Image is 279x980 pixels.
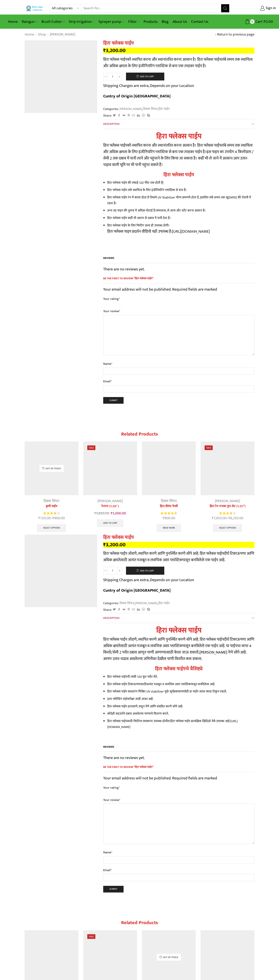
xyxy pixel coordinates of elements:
[25,504,78,509] a: कृषी पाईप
[107,696,153,702] span: इतर फोल्डिंग पाईप्सपेक्षा जाडी जास्त आहे.
[126,17,142,26] a: Filter
[103,785,254,790] label: Your rating
[265,6,276,11] span: Sign in
[97,17,126,26] a: Sprayer pump
[219,511,232,515] span: Rated out of 5
[103,886,124,892] input: Submit
[161,511,177,515] div: Rated 4.67 out of 5
[25,535,97,607] img: Heera Flex Pipe
[189,17,210,26] a: Contact Us
[212,515,214,521] span: ₹
[107,718,254,730] li: हिरा फ्लेक्स पाईप प्रात्यक्षिक व्हिडिओ येथे उपलब्ध आहे:
[103,745,254,752] h2: Reviews
[219,511,236,515] div: Rated 3.86 out of 5
[103,82,194,89] p: Shipping Charges are extra, Depends on your Location
[50,32,75,37] a: [PERSON_NAME]
[158,106,170,112] a: हिरा पाईप
[163,171,194,179] strong: हिरा फ्लेक्स पाईप
[108,73,117,80] input: Product quantity
[103,142,254,168] p: हिरा फ्लेक्स पाईप
[134,601,157,606] a: [PERSON_NAME]
[103,636,254,662] p: हिरा फ्लेक्स पाईप जोडणे, स्थापित करणे आणि पुनर्स्थित करणे सोपे आहे. हिरा फ्लेक्स पाईप
[103,755,254,761] p: There are no reviews yet.
[97,519,123,527] a: Add to cart: “रेनगन (1.50")”
[143,106,157,112] a: ठिबक सिंचन
[103,113,112,118] span: Share:
[215,498,240,504] a: [PERSON_NAME]
[126,567,164,575] button: Add to cart
[142,441,196,495] img: Heera Pre Punch Pepsi
[103,46,126,55] bdi: 3,200.00
[111,510,126,516] bdi: 5,000.00
[94,510,96,516] span: ₹
[98,498,123,504] a: [PERSON_NAME]
[94,510,109,516] bdi: 5,850.00
[233,18,273,25] a: 0 Cart ₹0.00
[201,504,254,509] a: हिरा रेन गनका पुरा सेट (1.25”)
[107,187,187,193] span: हिरा फ्लेक्स पाईप लंबे स्थायित्व के लिए इंजीनियरिंग प्लास्टिक से बना है।
[155,665,203,673] strong: हिरा फ्लेक्स पाईपचे वैशिष्ट्ये
[83,504,137,509] a: रेनगन (1.50″)
[146,682,214,687] span: अत्यंत मजबूत व लवचिक अशा प्लास्टिकपासून बनविलेला आहे
[67,17,97,26] a: Drip Irrigation
[228,515,243,521] bdi: 8,250.00
[103,535,254,540] h1: हिरा फ्लेक्स पाईप
[103,379,254,384] label: Email
[228,515,230,521] span: ₹
[103,868,254,873] label: Email
[103,266,254,272] p: There are no reviews yet.
[103,616,119,620] span: Description
[142,17,160,26] a: Products
[126,73,164,81] button: Add to cart
[103,56,254,69] p: हिरा फ्लेक्स पाईप
[103,142,253,155] span: लंबे समय तक स्थायित्व और अधिक क्षमता के लिए इंजीनियरिंग प्लास्टिक से बना एक तरहका पाईप है।
[161,498,177,504] a: ठिबक सिंचन
[108,567,117,574] input: Product quantity
[103,577,194,583] p: Shipping Charges are extra, Depends on your Location
[205,445,213,450] span: Sale
[103,297,254,301] label: Your rating
[103,40,254,46] h1: हिरा फ्लेक्स पाईप
[156,130,202,142] strong: हिरा फ्लेक्स पाईप
[103,850,254,855] label: Name
[160,17,171,26] a: Blog
[111,510,112,516] span: ₹
[107,681,254,687] li: हिरा फ्लेक्स पाईप टिकाऊपणासाठी .
[250,19,254,24] span: 0
[107,689,227,694] span: हिरा फ्लेक्स पाईप काळारंग मिश्रित UV stabilizer मुळे सूर्यप्रकाशामध्येही हा पाईप जास्त काळ टिकून ...
[103,649,247,662] span: [PERSON_NAME] नेणे सोपे आहे. आपण उतार-चढाव असलेल्या जमिनीवर देखील पाणी वितरीत करू शकता.
[107,718,170,724] span: हिरा फ्लेक्स पाईपसाठी फिटिंग्ज लवकरच उपलब्ध होतील.
[107,180,163,185] span: हिरा फ्लेक्स पाईप की लंबाई 120 फीट तक होती है|
[87,445,95,450] span: Sale
[103,93,171,100] b: Cuntry of Origin [GEOGRAPHIC_DATA]
[83,441,137,495] img: Heera Raingun
[103,256,254,263] h2: Reviews
[38,515,51,521] bdi: 720.00
[107,208,206,213] span: अन्य तह पाइप की तुलना में अधिक मोटाई है।संभालना, ले जाना और स्टोर करना आसान है।
[221,4,229,12] button: Search button
[156,624,202,636] strong: हिरा फ्लेक्स पाईप
[103,148,254,168] span: इस पाइप का उपयोग 4 किलोग्राम / सेमी 2 तक दबाव में पानी लाने और पहुंचाने के लिए किया जा सकता है। क...
[217,32,254,37] a: Return to previous page
[107,711,169,716] span: कोठेही सहजतेने दबाव असलेल्या पाण्याचे वितरण करते.
[103,56,253,69] span: लंबे समय तक स्थायित्व और अधिक क्षमता के लिए इंजीनियरिंग प्लास्टिक से बना एक तरहका पाईप है।
[103,775,217,782] span: Your email address will not be published. Required fields are marked
[163,515,164,521] span: ₹
[25,32,34,37] a: Home
[142,504,196,509] a: हिरा प्रीपंच पेप्सी
[107,195,251,206] span: हिरा फ्लेक्स पाईप रंग में काला होता है जिसमे UV Stabilizer योग्य प्रमाणमे होता है, इसलिए लंबे समय...
[103,107,170,111] span: Categories: , ,
[172,228,210,235] a: [URL][DOMAIN_NAME]
[103,541,126,549] bdi: 3,200.00
[37,524,66,532] a: Select options for “कृषी पाईप”
[6,17,20,26] a: Home
[103,550,254,563] span: दीर्घ टिकाऊपणा आणि अधिक क्षमतेसाठी अत्यंत मजबूत व लवचिक अशा प्लास्टिकपासून बनविलेले एक पाईप आहे.
[263,19,273,25] bdi: 0.00
[212,515,227,521] bdi: 7,950.00
[103,601,170,606] span: Categories: , ,
[43,511,60,515] div: Rated 4.00 out of 5
[103,765,254,772] span: Be the first to review “हिरा फ्लेक्स पाईप”
[25,32,75,37] nav: Breadcrumb
[213,524,242,532] a: Select options for “हिरा रेन गनका पुरा सेट (1.25'')”
[254,19,262,24] span: Cart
